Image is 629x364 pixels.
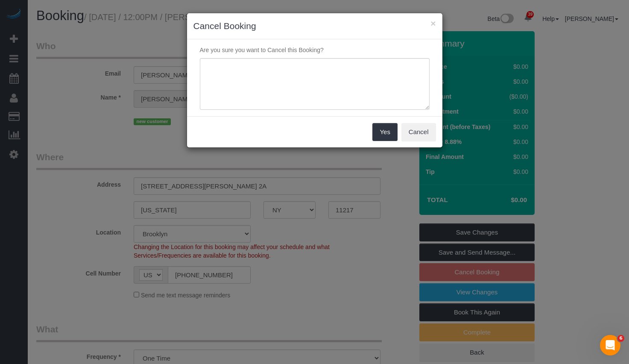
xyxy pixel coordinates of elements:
[401,123,436,141] button: Cancel
[430,19,436,28] button: ×
[617,335,624,342] span: 6
[193,20,436,32] h3: Cancel Booking
[372,123,397,141] button: Yes
[187,13,442,147] sui-modal: Cancel Booking
[600,335,620,355] iframe: Intercom live chat
[193,46,436,54] p: Are you sure you want to Cancel this Booking?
